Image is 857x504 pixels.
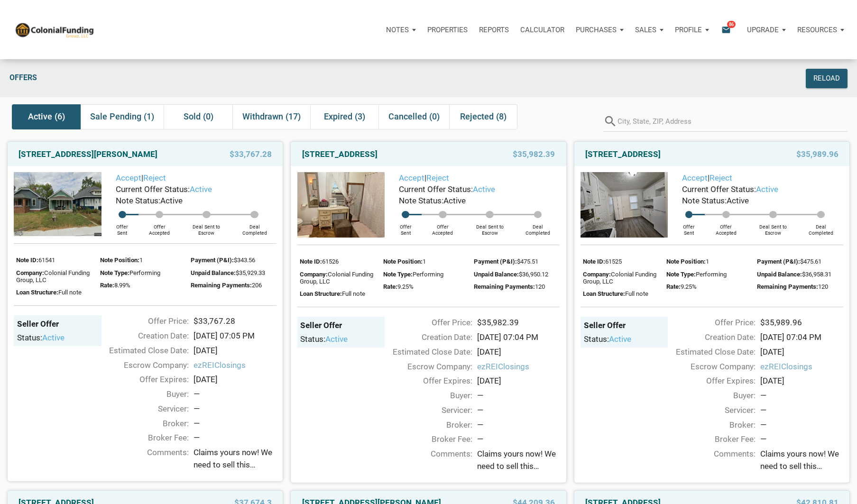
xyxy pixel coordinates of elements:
[757,258,800,265] span: Payment (P&I):
[189,374,281,386] div: [DATE]
[663,346,756,358] div: Estimated Close Date:
[669,16,715,44] a: Profile
[194,388,276,401] div: —
[300,271,373,285] span: Colonial Funding Group, LLC
[14,172,101,236] img: 575434
[663,317,756,329] div: Offer Price:
[302,148,378,160] a: [STREET_ADDRESS]
[97,345,189,357] div: Estimated Close Date:
[380,419,472,431] div: Broker:
[184,111,213,122] span: Sold (0)
[194,418,276,430] div: —
[663,419,756,431] div: Broker:
[800,258,821,265] span: $475.61
[747,26,779,34] p: Upgrade
[583,271,656,285] span: Colonial Funding Group, LLC
[194,403,276,415] div: —
[472,375,565,387] div: [DATE]
[792,16,850,44] a: Resources
[234,257,255,264] span: $343.56
[90,111,154,122] span: Sale Pending (1)
[380,16,422,44] a: Notes
[389,218,422,236] div: Offer Sent
[747,218,799,236] div: Deal Sent to Escrow
[799,218,843,236] div: Deal Completed
[756,346,848,358] div: [DATE]
[714,16,741,44] button: email86
[710,173,732,183] a: Reject
[114,282,130,289] span: 8.99%
[663,375,756,387] div: Offer Expires:
[477,361,560,373] span: ezREIClosings
[757,283,818,290] span: Remaining Payments:
[426,173,449,183] a: Reject
[5,69,640,88] div: Offers
[380,448,472,476] div: Comments:
[584,334,609,344] span: Status:
[760,390,843,402] div: —
[813,73,840,84] div: Reload
[757,271,802,278] span: Unpaid Balance:
[16,269,44,276] span: Company:
[322,258,339,265] span: 61526
[16,269,90,284] span: Colonial Funding Group, LLC
[42,333,65,342] span: active
[116,173,166,183] span: |
[380,361,472,373] div: Escrow Company:
[380,317,472,329] div: Offer Price:
[513,148,555,160] span: $35,982.39
[325,334,348,344] span: active
[519,271,548,278] span: $36,950.12
[383,271,413,278] span: Note Type:
[300,258,322,265] span: Note ID:
[460,111,507,122] span: Rejected (8)
[681,283,697,290] span: 9.25%
[663,404,756,417] div: Servicer:
[605,258,622,265] span: 61525
[756,317,848,329] div: $35,989.96
[515,16,570,44] a: Calculator
[535,283,545,290] span: 120
[230,148,272,160] span: $33,767.28
[194,359,276,372] span: ezREIClosings
[17,333,42,342] span: Status:
[802,271,831,278] span: $36,958.31
[388,111,440,122] span: Cancelled (0)
[682,173,732,183] span: |
[427,26,468,34] p: Properties
[16,289,58,296] span: Loan Structure:
[756,331,848,344] div: [DATE] 07:04 PM
[100,282,114,289] span: Rate:
[705,218,747,236] div: Offer Accepted
[116,173,141,183] a: Accept
[380,375,472,387] div: Offer Expires:
[727,20,736,28] span: 86
[570,16,629,44] button: Purchases
[583,258,605,265] span: Note ID:
[760,448,843,473] span: Claims yours now! We need to sell this inventory quickly, as [PERSON_NAME] noted [DATE] Deal Lab....
[666,283,681,290] span: Rate:
[413,271,443,278] span: Performing
[727,196,749,205] span: Active
[741,16,792,44] button: Upgrade
[760,361,843,373] span: ezREIClosings
[422,16,473,44] a: Properties
[180,218,232,236] div: Deal Sent to Escrow
[242,111,301,122] span: Withdrawn (17)
[609,334,631,344] span: active
[516,218,560,236] div: Deal Completed
[472,317,565,329] div: $35,982.39
[383,258,423,265] span: Note Position:
[477,448,560,473] span: Claims yours now! We need to sell this inventory quickly, as [PERSON_NAME] noted [DATE] Deal Lab....
[720,24,732,35] i: email
[97,447,189,475] div: Comments:
[806,69,848,88] button: Reload
[236,269,265,276] span: $35,929.33
[97,403,189,415] div: Servicer:
[97,418,189,430] div: Broker:
[18,148,157,160] a: [STREET_ADDRESS][PERSON_NAME]
[603,110,617,132] i: search
[300,320,381,330] div: Seller Offer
